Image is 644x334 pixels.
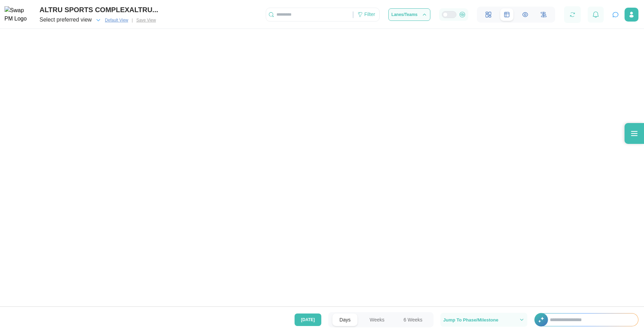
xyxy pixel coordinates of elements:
button: [DATE] [295,313,322,326]
button: Open project assistant [611,10,620,19]
span: Lanes/Teams [391,13,418,17]
span: Jump To Phase/Milestone [443,318,498,322]
button: Refresh Grid [568,10,577,19]
button: Lanes/Teams [388,8,430,21]
button: Jump To Phase/Milestone [440,313,527,327]
div: Select preferred view [40,16,92,24]
button: Default View [102,16,131,24]
button: Weeks [363,313,391,326]
span: [DATE] [301,314,315,326]
div: Filter [364,11,375,18]
span: Default View [105,17,128,24]
button: Days [332,313,357,326]
button: 6 Weeks [397,313,429,326]
div: ALTRU SPORTS COMPLEXALTRU... [40,5,159,15]
img: Swap PM Logo [5,6,33,24]
div: | [132,17,133,24]
div: + [534,313,638,326]
div: Filter [353,9,379,21]
button: Select preferred view [40,15,101,25]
